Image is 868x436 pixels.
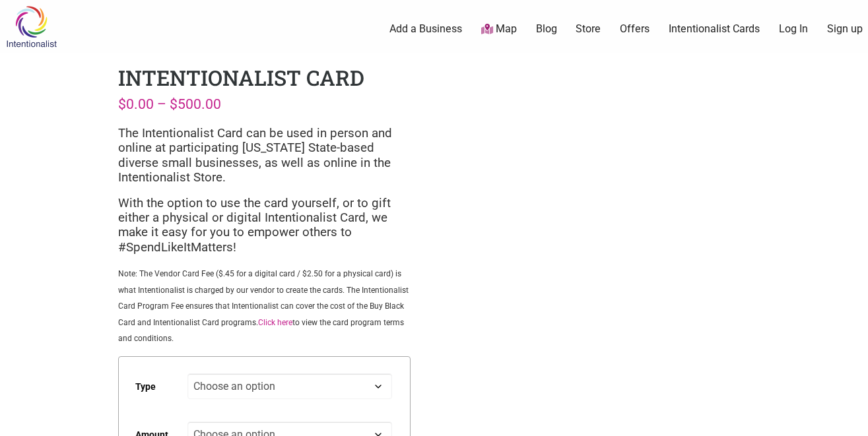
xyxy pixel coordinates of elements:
[389,22,462,36] a: Add a Business
[827,22,863,36] a: Sign up
[118,96,154,112] bdi: 0.00
[779,22,808,36] a: Log In
[258,318,292,327] a: Click here
[620,22,650,36] a: Offers
[118,63,364,92] h1: Intentionalist Card
[669,22,760,36] a: Intentionalist Cards
[118,126,411,185] p: The Intentionalist Card can be used in person and online at participating [US_STATE] State-based ...
[576,22,601,36] a: Store
[135,372,156,402] label: Type
[170,96,178,112] span: $
[118,269,409,343] span: Note: The Vendor Card Fee ($.45 for a digital card / $2.50 for a physical card) is what Intention...
[118,196,411,255] p: With the option to use the card yourself, or to gift either a physical or digital Intentionalist ...
[118,96,126,112] span: $
[536,22,557,36] a: Blog
[170,96,221,112] bdi: 500.00
[481,22,517,37] a: Map
[157,96,166,112] span: –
